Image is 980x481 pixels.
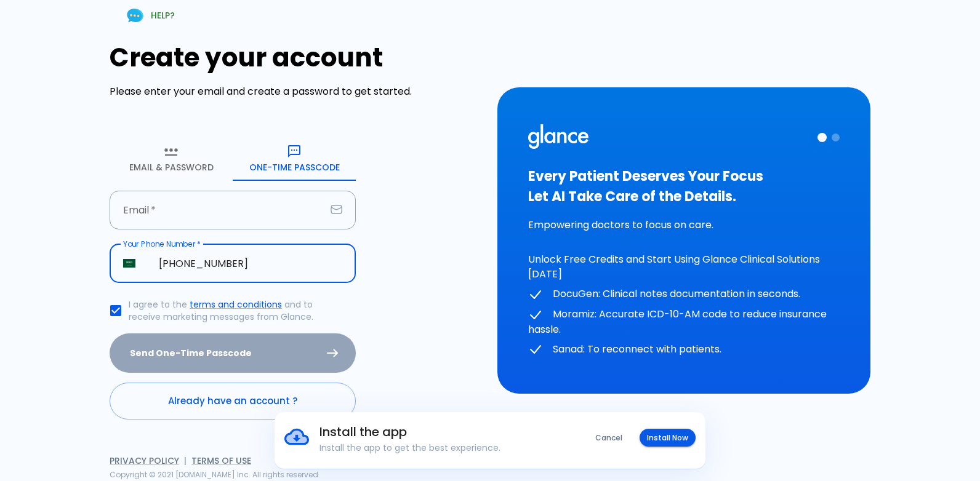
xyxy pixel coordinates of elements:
p: Unlock Free Credits and Start Using Glance Clinical Solutions [DATE] [528,252,840,282]
button: Select country [118,252,140,274]
button: Email & Password [110,137,233,181]
img: Chat Support [124,5,146,26]
button: Cancel [588,429,630,447]
span: Copyright © 2021 [DOMAIN_NAME] Inc. All rights reserved. [110,469,320,480]
p: Empowering doctors to focus on care. [528,218,840,233]
h3: Every Patient Deserves Your Focus Let AI Take Care of the Details. [528,166,840,207]
p: Install the app to get the best experience. [319,442,555,454]
p: Sanad: To reconnect with patients. [528,342,840,357]
input: your.email@example.com [110,191,326,229]
p: Please enter your email and create a password to get started. [110,84,483,99]
a: Already have an account ? [110,383,356,419]
p: Moramiz: Accurate ICD-10-AM code to reduce insurance hassle. [528,307,840,337]
img: unknown [123,259,135,268]
p: I agree to the and to receive marketing messages from Glance. [129,298,346,323]
button: One-Time Passcode [233,137,356,181]
p: DocuGen: Clinical notes documentation in seconds. [528,287,840,302]
button: Install Now [640,429,696,447]
h1: Create your account [110,42,483,73]
h6: Install the app [319,422,555,442]
a: terms and conditions [190,298,282,311]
